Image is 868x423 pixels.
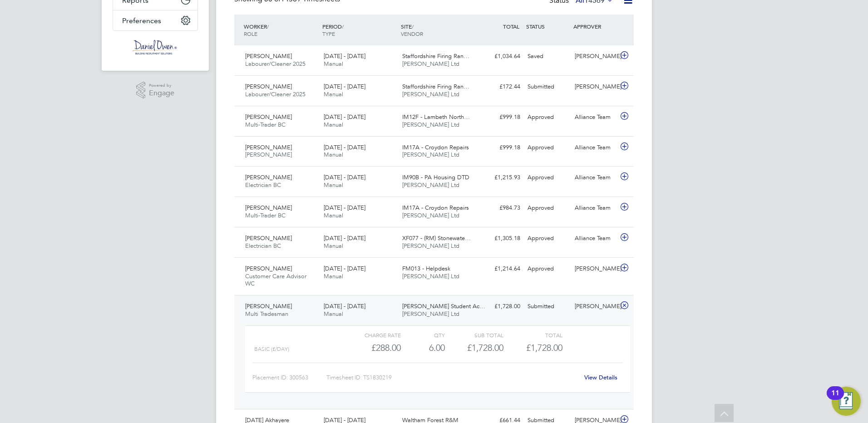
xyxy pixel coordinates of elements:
[324,52,365,60] span: [DATE] - [DATE]
[245,265,292,272] span: [PERSON_NAME]
[503,330,562,340] div: Total
[324,83,365,90] span: [DATE] - [DATE]
[524,18,571,34] div: STATUS
[245,204,292,211] span: [PERSON_NAME]
[524,201,571,216] div: Approved
[399,18,477,42] div: SITE
[412,23,414,30] span: /
[503,23,519,30] span: TOTAL
[402,265,450,272] span: FM013 - Helpdesk
[324,272,343,280] span: Manual
[149,82,174,89] span: Powered by
[402,52,469,60] span: Staffordshire Firing Ran…
[402,90,459,98] span: [PERSON_NAME] Ltd
[245,272,306,288] span: Customer Care Advisor WC
[245,310,288,318] span: Multi Tradesman
[401,30,423,37] span: VENDOR
[401,340,445,355] div: 6.00
[245,83,292,90] span: [PERSON_NAME]
[133,40,178,54] img: danielowen-logo-retina.png
[402,242,459,250] span: [PERSON_NAME] Ltd
[245,234,292,242] span: [PERSON_NAME]
[402,113,470,121] span: IM12F - Lambeth North…
[324,90,343,98] span: Manual
[342,330,401,340] div: Charge rate
[526,342,562,353] span: £1,728.00
[245,181,281,189] span: Electrician BC
[324,151,343,158] span: Manual
[324,302,365,310] span: [DATE] - [DATE]
[245,121,286,128] span: Multi-Trader BC
[571,140,618,155] div: Alliance Team
[113,10,197,30] button: Preferences
[402,60,459,68] span: [PERSON_NAME] Ltd
[477,140,524,155] div: £999.18
[252,370,326,385] div: Placement ID: 300563
[524,299,571,314] div: Submitted
[324,60,343,68] span: Manual
[402,234,471,242] span: XF077 - (RM) Stonewate…
[245,302,292,310] span: [PERSON_NAME]
[402,272,459,280] span: [PERSON_NAME] Ltd
[324,265,365,272] span: [DATE] - [DATE]
[524,79,571,94] div: Submitted
[402,83,469,90] span: Staffordshire Firing Ran…
[477,79,524,94] div: £172.44
[245,90,306,98] span: Labourer/Cleaner 2025
[584,374,617,381] a: View Details
[242,18,320,42] div: WORKER
[149,89,174,97] span: Engage
[477,170,524,185] div: £1,215.93
[524,110,571,125] div: Approved
[477,299,524,314] div: £1,728.00
[342,23,344,30] span: /
[245,60,306,68] span: Labourer/Cleaner 2025
[267,23,269,30] span: /
[245,242,281,250] span: Electrician BC
[324,173,365,181] span: [DATE] - [DATE]
[402,310,459,318] span: [PERSON_NAME] Ltd
[571,299,618,314] div: [PERSON_NAME]
[245,151,292,158] span: [PERSON_NAME]
[571,261,618,276] div: [PERSON_NAME]
[401,330,445,340] div: QTY
[320,18,399,42] div: PERIOD
[326,370,578,385] div: Timesheet ID: TS1830219
[832,387,861,416] button: Open Resource Center, 11 new notifications
[324,121,343,128] span: Manual
[524,170,571,185] div: Approved
[524,140,571,155] div: Approved
[324,242,343,250] span: Manual
[571,110,618,125] div: Alliance Team
[571,18,618,34] div: APPROVER
[571,201,618,216] div: Alliance Team
[445,330,503,340] div: Sub Total
[322,30,335,37] span: TYPE
[402,173,469,181] span: IM90B - PA Housing DTD
[402,204,469,211] span: IM17A - Croydon Repairs
[831,393,839,405] div: 11
[324,204,365,211] span: [DATE] - [DATE]
[402,121,459,128] span: [PERSON_NAME] Ltd
[324,143,365,151] span: [DATE] - [DATE]
[402,181,459,189] span: [PERSON_NAME] Ltd
[524,49,571,64] div: Saved
[477,261,524,276] div: £1,214.64
[571,79,618,94] div: [PERSON_NAME]
[402,143,469,151] span: IM17A - Croydon Repairs
[342,340,401,355] div: £288.00
[524,231,571,246] div: Approved
[245,52,292,60] span: [PERSON_NAME]
[477,231,524,246] div: £1,305.18
[524,261,571,276] div: Approved
[402,151,459,158] span: [PERSON_NAME] Ltd
[402,211,459,219] span: [PERSON_NAME] Ltd
[324,310,343,318] span: Manual
[402,302,485,310] span: [PERSON_NAME] Student Ac…
[571,231,618,246] div: Alliance Team
[136,82,175,99] a: Powered byEngage
[477,201,524,216] div: £984.73
[113,40,198,54] a: Go to home page
[324,234,365,242] span: [DATE] - [DATE]
[245,211,286,219] span: Multi-Trader BC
